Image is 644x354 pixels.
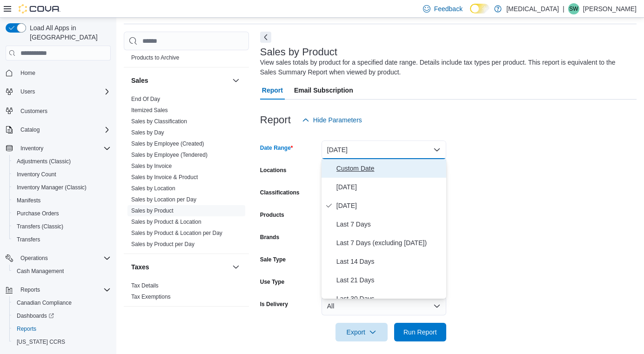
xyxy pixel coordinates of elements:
span: Reports [20,286,40,294]
button: Sales [131,76,228,85]
button: Next [260,32,271,43]
button: Reports [9,322,114,335]
a: End Of Day [131,96,160,102]
button: Reports [17,284,44,295]
a: Purchase Orders [13,208,63,219]
span: Products to Archive [131,54,179,61]
span: Transfers [13,234,111,245]
h3: Sales by Product [260,47,337,58]
a: Cash Management [13,266,67,277]
span: Sales by Invoice & Product [131,174,198,181]
button: Adjustments (Classic) [9,155,114,168]
span: Customers [20,107,47,115]
span: Report [262,81,283,100]
button: Taxes [131,262,228,272]
button: Inventory Manager (Classic) [9,181,114,194]
span: Last 21 Days [336,274,443,286]
button: Reports [2,283,114,296]
div: View sales totals by product for a specified date range. Details include tax types per product. T... [260,58,632,77]
button: Transfers (Classic) [9,220,114,233]
a: Sales by Invoice [131,163,172,169]
h3: Taxes [131,262,149,272]
span: Manifests [17,197,40,204]
button: All [322,297,446,315]
span: Inventory Count [13,169,111,180]
label: Date Range [260,144,293,152]
a: Sales by Location per Day [131,196,196,203]
span: Sales by Location [131,185,175,192]
span: Last 7 Days (excluding [DATE]) [336,237,443,248]
a: Sales by Product per Day [131,241,195,247]
label: Use Type [260,278,284,286]
label: Products [260,211,284,219]
a: Sales by Employee (Tendered) [131,152,208,158]
button: Catalog [2,123,114,136]
a: Home [17,67,39,79]
label: Brands [260,234,279,241]
a: Sales by Classification [131,118,187,125]
a: Sales by Product [131,207,174,214]
div: Select listbox [322,159,446,299]
button: [DATE] [322,140,446,159]
a: [US_STATE] CCRS [13,336,69,347]
button: Customers [2,104,114,117]
span: Last 7 Days [336,219,443,230]
a: Transfers (Classic) [13,221,67,232]
button: Inventory [17,143,47,154]
button: Inventory [2,142,114,155]
span: Transfers (Classic) [13,221,111,232]
span: Sales by Product & Location [131,218,201,226]
span: Dashboards [13,310,111,321]
a: Products to Archive [131,54,179,61]
p: [MEDICAL_DATA] [506,3,559,14]
div: Taxes [124,280,249,306]
a: Inventory Count [13,169,60,180]
label: Is Delivery [260,301,288,308]
button: Catalog [17,124,43,135]
span: Users [20,88,35,95]
img: Cova [19,4,60,13]
span: Transfers [17,236,40,243]
span: Email Subscription [294,81,353,100]
span: Home [20,69,35,77]
button: Users [2,85,114,98]
button: Export [335,323,388,341]
label: Sale Type [260,256,286,263]
span: Sales by Location per Day [131,196,196,203]
span: Sales by Employee (Created) [131,140,204,147]
a: Customers [17,106,51,117]
label: Locations [260,167,287,174]
span: Sales by Product [131,207,174,214]
span: Operations [20,254,48,262]
span: Reports [17,325,36,333]
span: Sales by Classification [131,118,187,125]
a: Sales by Day [131,129,164,136]
a: Transfers [13,234,44,245]
button: Canadian Compliance [9,296,114,309]
span: Sales by Product & Location per Day [131,229,222,237]
a: Adjustments (Classic) [13,156,74,167]
button: Home [2,66,114,80]
span: Dashboards [17,312,54,320]
span: Sales by Employee (Tendered) [131,151,208,159]
span: Feedback [434,4,463,13]
span: Cash Management [13,266,111,277]
a: Inventory Manager (Classic) [13,182,90,193]
button: [US_STATE] CCRS [9,335,114,348]
span: Tax Details [131,282,159,289]
span: Customers [17,105,111,116]
p: | [563,3,564,14]
a: Manifests [13,195,44,206]
span: Transfers (Classic) [17,223,63,230]
span: Load All Apps in [GEOGRAPHIC_DATA] [26,23,111,42]
span: Home [17,67,111,79]
span: Last 30 Days [336,293,443,304]
span: Export [341,323,382,341]
span: [US_STATE] CCRS [17,338,65,346]
button: Inventory Count [9,168,114,181]
a: Sales by Location [131,185,175,192]
div: Sales [124,94,249,254]
span: Catalog [17,124,111,135]
span: End Of Day [131,95,160,103]
p: [PERSON_NAME] [583,3,637,14]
